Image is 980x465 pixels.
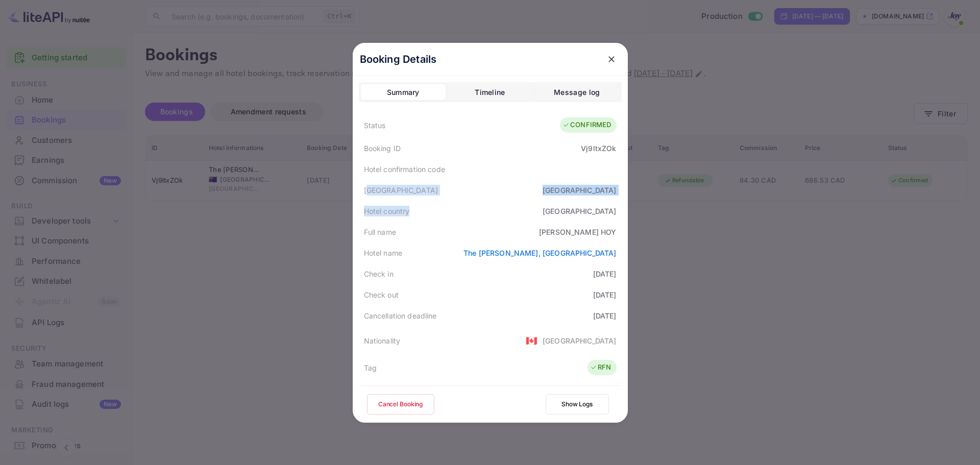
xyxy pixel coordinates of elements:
[364,310,437,321] div: Cancellation deadline
[361,84,446,101] button: Summary
[364,248,403,258] div: Hotel name
[364,120,386,131] div: Status
[593,310,617,321] div: [DATE]
[581,143,616,154] div: Vj9ltxZOk
[562,120,611,130] div: CONFIRMED
[543,206,617,216] div: [GEOGRAPHIC_DATA]
[364,206,410,216] div: Hotel country
[526,331,537,350] span: United States
[593,289,617,300] div: [DATE]
[602,50,621,68] button: close
[463,249,616,257] a: The [PERSON_NAME], [GEOGRAPHIC_DATA]
[367,394,434,414] button: Cancel Booking
[593,268,617,279] div: [DATE]
[364,164,445,175] div: Hotel confirmation code
[448,84,532,101] button: Timeline
[534,84,619,101] button: Message log
[364,362,377,373] div: Tag
[543,335,617,346] div: [GEOGRAPHIC_DATA]
[364,185,438,195] div: [GEOGRAPHIC_DATA]
[364,289,399,300] div: Check out
[364,143,401,154] div: Booking ID
[360,52,437,67] p: Booking Details
[475,86,505,99] div: Timeline
[590,362,611,373] div: RFN
[539,227,617,237] div: [PERSON_NAME] HOY
[364,268,394,279] div: Check in
[554,86,600,99] div: Message log
[546,394,609,414] button: Show Logs
[364,227,396,237] div: Full name
[387,86,420,99] div: Summary
[364,335,401,346] div: Nationality
[543,185,617,195] div: [GEOGRAPHIC_DATA]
